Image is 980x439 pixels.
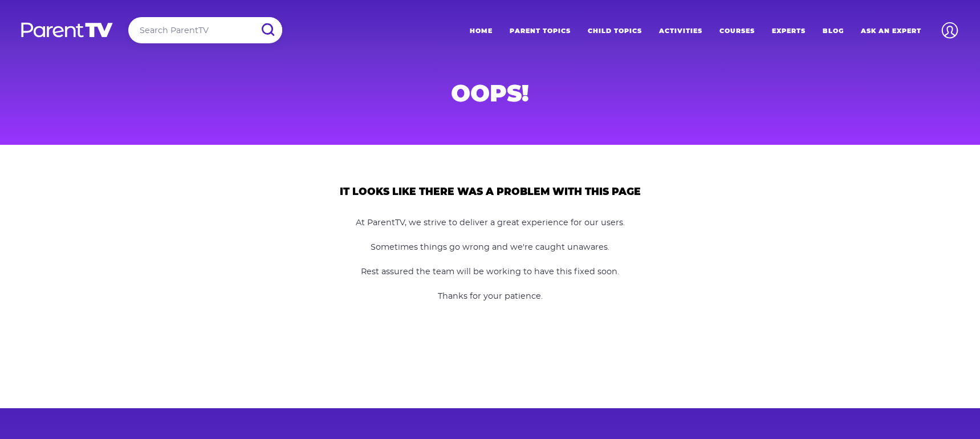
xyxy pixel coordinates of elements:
[340,186,641,198] h3: It looks like there was a problem with this page
[650,17,711,46] a: Activities
[262,290,719,303] p: Thanks for your patience.
[814,17,852,46] a: Blog
[262,266,719,278] p: Rest assured the team will be working to have this fixed soon.
[20,22,114,38] img: parenttv-logo-white.4c85aaf.svg
[501,17,579,46] a: Parent Topics
[711,17,763,46] a: Courses
[215,83,765,104] h1: Oops!
[128,17,282,43] input: Search ParentTV
[461,17,501,46] a: Home
[262,217,719,229] p: At ParentTV, we strive to deliver a great experience for our users.
[852,17,930,46] a: Ask an Expert
[937,17,963,43] img: Account
[763,17,814,46] a: Experts
[253,17,282,43] input: Submit
[579,17,650,46] a: Child Topics
[262,241,719,254] p: Sometimes things go wrong and we're caught unawares.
